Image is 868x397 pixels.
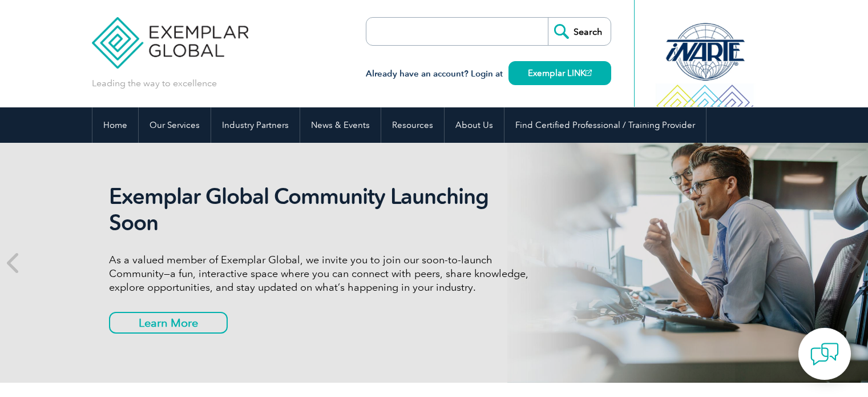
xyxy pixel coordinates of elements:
[586,70,592,76] img: open_square.png
[381,107,444,143] a: Resources
[300,107,381,143] a: News & Events
[92,77,217,90] p: Leading the way to excellence
[810,340,839,368] img: contact-chat.png
[109,312,228,334] a: Learn More
[139,107,211,143] a: Our Services
[508,61,611,85] a: Exemplar LINK
[109,183,537,236] h2: Exemplar Global Community Launching Soon
[211,107,300,143] a: Industry Partners
[504,107,706,143] a: Find Certified Professional / Training Provider
[109,253,537,294] p: As a valued member of Exemplar Global, we invite you to join our soon-to-launch Community—a fun, ...
[366,67,611,81] h3: Already have an account? Login at
[92,107,138,143] a: Home
[548,18,611,45] input: Search
[445,107,504,143] a: About Us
